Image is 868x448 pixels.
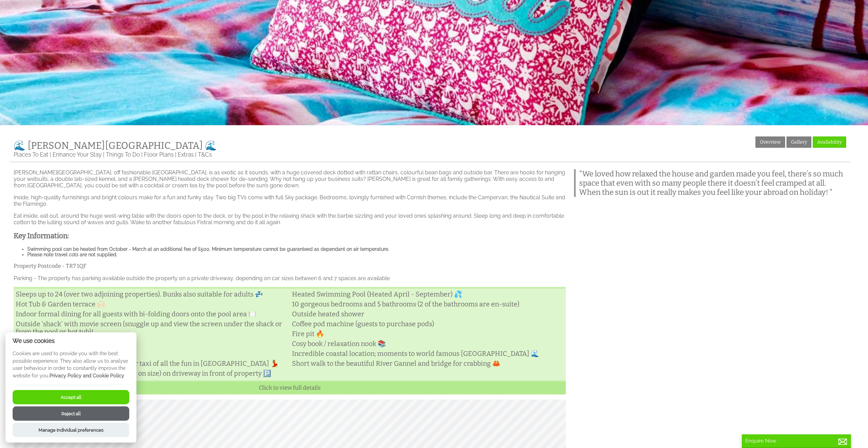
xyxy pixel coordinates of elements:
[106,151,140,158] a: Things To Do
[14,309,290,319] li: Indoor formal dining for all guests with bi-folding doors onto the pool area 🍽️
[13,423,129,437] button: Manage Individual preferences
[49,373,124,378] a: Privacy Policy and Cookie Policy
[14,151,48,158] a: Places To Eat
[14,339,290,349] li: Silent disco 🪩
[290,299,566,309] li: 10 gorgeous bedrooms and 5 bathrooms (2 of the bathrooms are en-suite)
[14,169,566,189] p: [PERSON_NAME][GEOGRAPHIC_DATA], off fashionable [GEOGRAPHIC_DATA], is as exotic as it sounds, wit...
[13,406,129,421] button: Reject all
[290,319,566,329] li: Coffee pod machine (guests to purchase pods)
[14,368,290,378] li: Parking for up to 7 vehicles (depending on size) on driveway in front of property 🅿️
[14,231,69,240] strong: Key Information:
[14,359,290,368] li: Within walking distance / short drive or taxi of all the fun in [GEOGRAPHIC_DATA] 💃
[27,246,389,252] strong: Swimming pool can be heated from October - March at an additional fee of £500. Minimum temperatur...
[786,136,811,148] a: Gallery
[14,380,566,394] a: Click to view full details
[5,338,136,344] h2: We use cookies
[14,263,566,269] h3: Property Postcode - TR7 1QF
[144,151,174,158] a: Floor Plans
[14,299,290,309] li: Hot Tub & Garden terrace 🙌🏻
[574,169,846,197] blockquote: "We loved how relaxed the house and garden made you feel, there’s so much space that even with so...
[53,151,102,158] a: Enhance Your Stay
[290,339,566,349] li: Cosy book / relaxation nook 📚
[813,136,846,148] a: Availability
[14,319,290,337] li: Outside 'shack' with movie screen (snuggle up and view the screen under the shack or from the poo...
[755,136,785,148] a: Overview
[5,350,136,384] p: Cookies are used to provide you with the best possible experience. They also allow us to analyse ...
[27,252,117,257] strong: Please note travel cots are not supplied.
[290,359,566,368] li: Short walk to the beautiful River Gannel and bridge for crabbing 🦀
[290,289,566,299] li: Heated Swimming Pool (Heated April - September) 💦
[13,390,129,404] button: Accept all
[198,151,212,158] a: T&Cs
[290,309,566,319] li: Outside heated shower
[745,438,848,444] p: Enquire Now
[14,140,217,151] a: 🌊 [PERSON_NAME][GEOGRAPHIC_DATA] 🌊
[14,349,290,359] li: Comfortable lounge with TV 📺
[14,289,290,299] li: Sleeps up to 24 (over two adjoining properties). Bunks also suitable for adults 💤
[14,275,566,281] p: Parking - The property has parking available outside the property on a private driveway, dependin...
[290,349,566,359] li: Incredible coastal location; moments to world famous [GEOGRAPHIC_DATA] 🌊
[14,213,566,226] p: Eat inside, eat out, around the huge west-wing table with the doors open to the deck, or by the p...
[178,151,194,158] a: Extras
[290,329,566,339] li: Fire pit 🔥
[14,194,566,207] p: Inside, high-quality furnishings and bright colours make for a fun and funky stay. Two big TVs co...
